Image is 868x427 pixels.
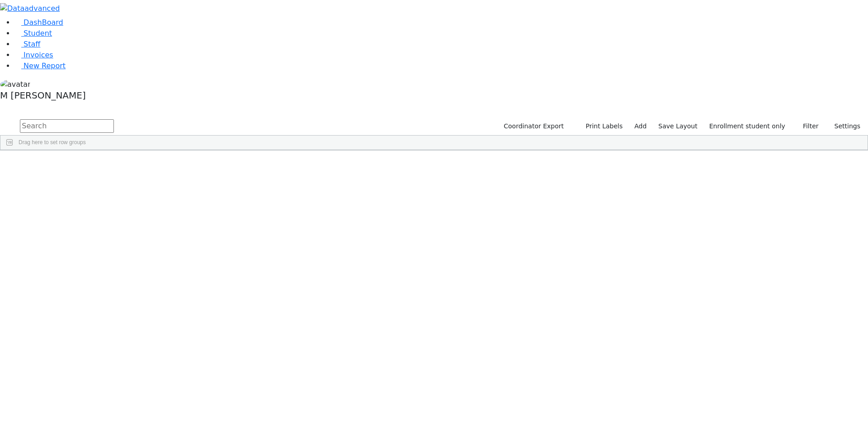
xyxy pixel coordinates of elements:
[14,29,52,38] a: Student
[791,119,823,133] button: Filter
[24,18,63,27] span: DashBoard
[14,18,63,27] a: DashBoard
[19,139,86,145] span: Drag here to set row groups
[654,119,701,133] button: Save Layout
[24,40,40,48] span: Staff
[630,119,651,133] a: Add
[14,51,53,59] a: Invoices
[24,29,52,38] span: Student
[20,119,114,133] input: Search
[823,119,864,133] button: Settings
[14,40,40,48] a: Staff
[14,61,66,70] a: New Report
[498,119,568,133] button: Coordinator Export
[24,51,53,59] span: Invoices
[24,61,66,70] span: New Report
[575,119,627,133] button: Print Labels
[705,119,789,133] label: Enrollment student only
